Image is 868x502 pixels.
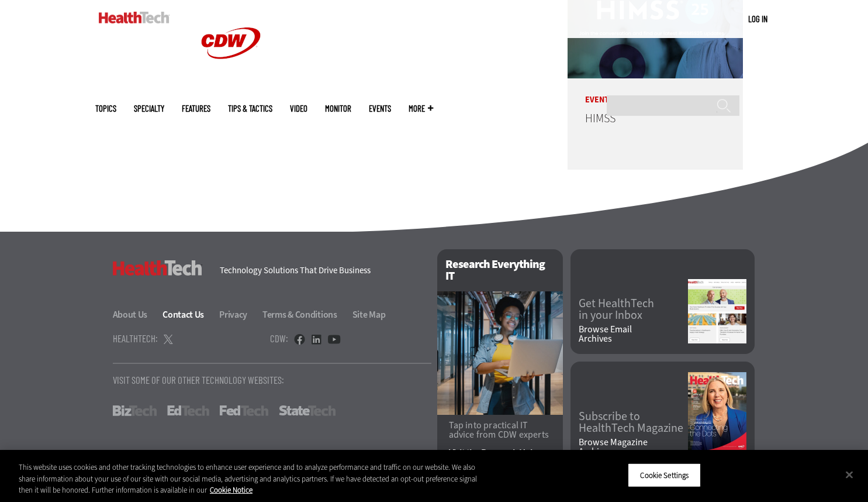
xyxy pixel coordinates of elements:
[134,104,164,113] span: Specialty
[187,77,275,90] a: CDW
[748,13,767,24] a: Log in
[325,104,351,113] a: MonITor
[579,411,688,434] a: Subscribe toHealthTech Magazine
[290,104,307,113] a: Video
[228,104,272,113] a: Tips & Tactics
[579,438,688,456] a: Browse MagazineArchives
[19,462,478,496] div: This website uses cookies and other tracking technologies to enhance user experience and to analy...
[99,12,170,23] img: Home
[167,405,209,416] a: EdTech
[585,111,615,126] a: HIMSS
[113,333,158,343] h4: HealthTech:
[409,104,433,113] span: More
[369,104,391,113] a: Events
[162,308,217,321] a: Contact Us
[688,372,746,450] img: Summer 2025 cover
[113,308,161,321] a: About Us
[182,104,210,113] a: Features
[352,308,386,321] a: Site Map
[95,104,116,113] span: Topics
[836,462,862,487] button: Close
[220,405,268,416] a: FedTech
[113,375,431,385] p: Visit Some Of Our Other Technology Websites:
[279,405,336,416] a: StateTech
[113,260,202,276] h3: HealthTech
[449,421,551,439] p: Tap into practical IT advice from CDW experts
[270,333,288,343] h4: CDW:
[262,308,351,321] a: Terms & Conditions
[210,485,253,495] a: More information about your privacy
[568,78,743,104] p: Event
[628,463,701,487] button: Cookie Settings
[748,13,767,25] div: User menu
[579,298,688,321] a: Get HealthTechin your Inbox
[449,448,551,458] a: Visit the Research Hub
[220,266,423,275] h4: Technology Solutions That Drive Business
[219,308,261,321] a: Privacy
[113,405,157,416] a: BizTech
[579,325,688,343] a: Browse EmailArchives
[437,249,563,291] h2: Research Everything IT
[688,279,746,343] img: newsletter screenshot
